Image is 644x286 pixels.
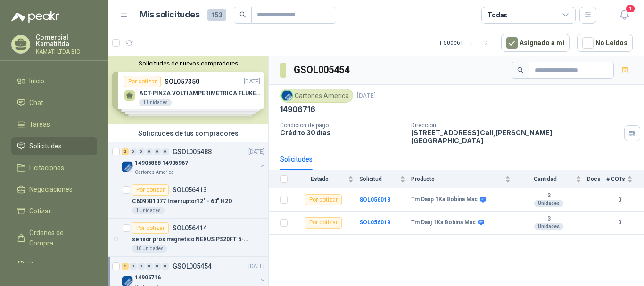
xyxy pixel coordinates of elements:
[122,148,129,155] div: 2
[616,7,633,24] button: 1
[29,98,43,108] span: Chat
[132,235,249,244] p: sensor prox magnetico NEXUS PS20FT 5-240
[130,148,137,155] div: 0
[11,72,97,90] a: Inicio
[606,170,644,188] th: # COTs
[132,207,165,214] div: 1 Unidades
[173,263,212,270] p: GSOL005454
[11,224,97,252] a: Órdenes de Compra
[173,225,207,231] p: SOL056414
[280,89,353,103] div: Cartones America
[577,34,633,52] button: No Leídos
[122,161,133,172] img: Company Logo
[282,90,292,101] img: Company Logo
[11,159,97,177] a: Licitaciones
[173,187,207,193] p: SOL056413
[587,170,606,188] th: Docs
[516,176,574,182] span: Cantidad
[501,34,570,52] button: Asignado a mi
[138,148,145,155] div: 0
[130,263,137,270] div: 0
[207,9,226,21] span: 153
[534,223,563,230] div: Unidades
[411,122,620,129] p: Dirección
[359,176,398,182] span: Solicitud
[29,184,73,195] span: Negociaciones
[606,176,625,182] span: # COTs
[411,129,620,145] p: [STREET_ADDRESS] Cali , [PERSON_NAME][GEOGRAPHIC_DATA]
[11,202,97,220] a: Cotizar
[305,217,342,229] div: Por cotizar
[357,91,376,100] p: [DATE]
[293,170,359,188] th: Estado
[132,197,232,206] p: C6097B1077 Interruptor12" - 60" H2O
[29,163,64,173] span: Licitaciones
[29,119,50,130] span: Tareas
[248,147,264,156] p: [DATE]
[29,260,64,270] span: Remisiones
[162,148,169,155] div: 0
[359,196,390,203] a: SOL056018
[516,170,587,188] th: Cantidad
[29,206,51,216] span: Cotizar
[132,245,167,253] div: 10 Unidades
[11,180,97,198] a: Negociaciones
[11,115,97,133] a: Tareas
[11,137,97,155] a: Solicitudes
[173,148,212,155] p: GSOL005488
[411,219,476,227] b: Tm Daaj 1Ka Bobina Mac
[135,169,174,176] p: Cartones America
[108,219,268,257] a: Por cotizarSOL056414sensor prox magnetico NEXUS PS20FT 5-24010 Unidades
[135,273,161,282] p: 14906716
[11,256,97,274] a: Remisiones
[108,124,268,142] div: Solicitudes de tus compradores
[29,76,44,86] span: Inicio
[154,263,161,270] div: 0
[11,94,97,112] a: Chat
[29,141,62,151] span: Solicitudes
[411,196,478,204] b: Tm Daap 1Ka Bobina Mac
[112,60,264,67] button: Solicitudes de nuevos compradores
[140,8,200,22] h1: Mis solicitudes
[305,194,342,205] div: Por cotizar
[411,170,516,188] th: Producto
[132,222,169,234] div: Por cotizar
[516,215,581,223] b: 3
[36,34,97,47] p: Comercial Kamatiltda
[534,200,563,207] div: Unidades
[606,218,633,227] b: 0
[294,63,351,77] h3: GSOL005454
[606,196,633,204] b: 0
[239,11,246,18] span: search
[108,180,268,219] a: Por cotizarSOL056413C6097B1077 Interruptor12" - 60" H2O1 Unidades
[132,184,169,196] div: Por cotizar
[11,11,59,23] img: Logo peakr
[359,219,390,226] a: SOL056019
[122,146,266,176] a: 2 0 0 0 0 0 GSOL005488[DATE] Company Logo14905888 14905967Cartones America
[517,67,524,74] span: search
[280,122,404,129] p: Condición de pago
[248,262,264,271] p: [DATE]
[29,228,88,248] span: Órdenes de Compra
[487,10,507,20] div: Todas
[146,148,153,155] div: 0
[162,263,169,270] div: 0
[280,105,315,114] p: 14906716
[439,35,494,50] div: 1 - 50 de 61
[108,56,268,124] div: Solicitudes de nuevos compradoresPor cotizarSOL057350[DATE] ACT-PINZA VOLTIAMPERIMETRICA FLUKE 40...
[138,263,145,270] div: 0
[122,263,129,270] div: 2
[359,170,411,188] th: Solicitud
[280,154,313,164] div: Solicitudes
[293,176,346,182] span: Estado
[625,4,636,13] span: 1
[36,49,97,55] p: KAMATI LTDA BIC
[146,263,153,270] div: 0
[411,176,503,182] span: Producto
[516,192,581,200] b: 3
[154,148,161,155] div: 0
[135,159,188,168] p: 14905888 14905967
[280,129,404,137] p: Crédito 30 días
